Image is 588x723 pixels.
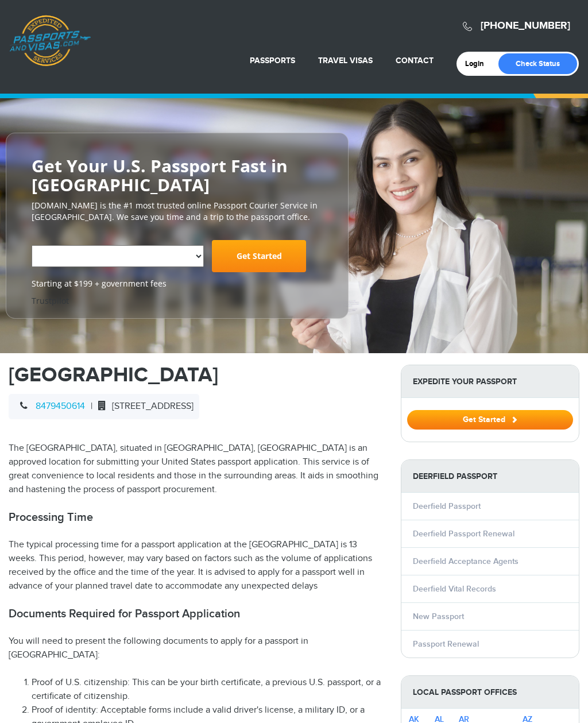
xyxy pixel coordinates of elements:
li: Proof of U.S. citizenship: This can be your birth certificate, a previous U.S. passport, or a cer... [32,676,384,703]
a: Deerfield Passport [413,501,481,511]
button: Get Started [407,410,573,430]
a: [PHONE_NUMBER] [481,20,570,32]
a: Passports [250,56,295,65]
a: Passport Renewal [413,639,479,649]
a: Check Status [498,53,577,74]
span: [STREET_ADDRESS] [92,401,194,412]
h2: Processing Time [9,511,384,524]
p: The [GEOGRAPHIC_DATA], situated in [GEOGRAPHIC_DATA], [GEOGRAPHIC_DATA] is an approved location f... [9,442,384,497]
strong: Deerfield Passport [401,460,579,493]
h2: Get Your U.S. Passport Fast in [GEOGRAPHIC_DATA] [32,156,323,194]
a: Login [465,59,492,68]
strong: Expedite Your Passport [401,365,579,398]
span: Starting at $199 + government fees [32,278,323,289]
a: Travel Visas [318,56,373,65]
a: Trustpilot [32,295,69,306]
a: 8479450614 [36,401,85,412]
div: | [9,394,199,419]
a: Deerfield Passport Renewal [413,529,514,539]
a: Get Started [212,240,306,272]
h2: Documents Required for Passport Application [9,607,384,621]
a: Deerfield Vital Records [413,584,496,594]
a: New Passport [413,612,464,621]
a: Contact [396,56,434,65]
a: Deerfield Acceptance Agents [413,556,519,566]
p: The typical processing time for a passport application at the [GEOGRAPHIC_DATA] is 13 weeks. This... [9,538,384,593]
strong: Local Passport Offices [401,676,579,709]
p: [DOMAIN_NAME] is the #1 most trusted online Passport Courier Service in [GEOGRAPHIC_DATA]. We sav... [32,200,323,223]
a: Passports & [DOMAIN_NAME] [9,15,91,67]
a: Get Started [407,415,573,424]
h1: [GEOGRAPHIC_DATA] [9,365,384,385]
p: You will need to present the following documents to apply for a passport in [GEOGRAPHIC_DATA]: [9,635,384,662]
